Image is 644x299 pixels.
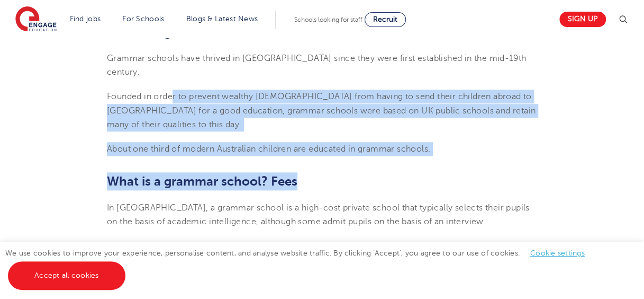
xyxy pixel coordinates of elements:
[107,54,527,77] span: Grammar schools have thrived in [GEOGRAPHIC_DATA] since they were first established in the mid-19...
[122,15,164,23] a: For Schools
[5,249,595,279] span: We use cookies to improve your experience, personalise content, and analyse website traffic. By c...
[8,261,125,290] a: Accept all cookies
[365,12,406,27] a: Recruit
[294,16,362,23] span: Schools looking for staff
[107,203,530,226] span: In [GEOGRAPHIC_DATA], a grammar school is a high-cost private school that typically selects their...
[530,249,585,257] a: Cookie settings
[107,174,297,189] span: What is a grammar school? Fees
[186,15,258,23] a: Blogs & Latest News
[15,6,57,33] img: Engage Education
[559,12,606,27] a: Sign up
[70,15,101,23] a: Find jobs
[373,15,397,23] span: Recruit
[107,24,416,39] span: What is a grammar school in [GEOGRAPHIC_DATA]?
[107,92,536,129] span: Founded in order to prevent wealthy [DEMOGRAPHIC_DATA] from having to send their children abroad ...
[107,144,430,154] span: About one third of modern Australian children are educated in grammar schools.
